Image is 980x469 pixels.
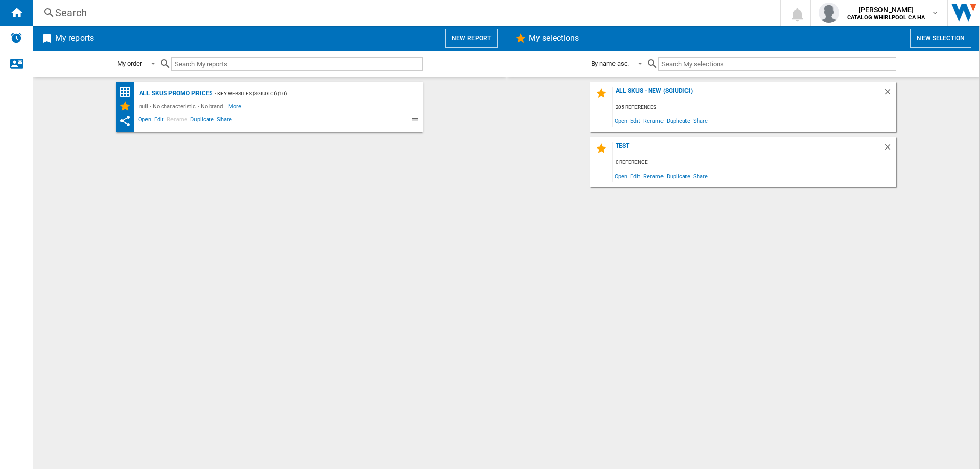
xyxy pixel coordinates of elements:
input: Search My reports [171,57,423,71]
div: - Key Websites (sgiudici) (10) [212,87,402,100]
div: null - No characteristic - No brand [137,100,229,112]
span: Open [613,114,629,128]
button: New selection [910,29,971,48]
input: Search My selections [658,57,896,71]
div: By name asc. [591,60,629,67]
span: More [228,100,243,112]
div: Price Matrix [119,86,137,98]
span: Share [692,114,709,128]
span: Duplicate [189,115,215,127]
div: All SKUs Promo Prices [137,87,213,100]
div: 205 references [613,101,896,114]
h2: My selections [527,29,581,48]
b: CATALOG WHIRLPOOL CA HA [847,14,925,21]
span: [PERSON_NAME] [847,5,925,15]
span: Share [692,169,709,183]
ng-md-icon: This report has been shared with you [119,115,131,127]
div: Delete [883,87,896,101]
div: test [613,142,883,156]
div: Delete [883,142,896,156]
h2: My reports [53,29,96,48]
span: Edit [153,115,165,127]
span: Open [613,169,629,183]
span: Rename [642,114,665,128]
span: Duplicate [665,169,692,183]
div: Search [55,6,754,20]
span: Edit [629,169,642,183]
div: 0 reference [613,156,896,169]
span: Rename [642,169,665,183]
button: New report [445,29,498,48]
div: My order [117,60,142,67]
img: profile.jpg [819,3,839,23]
span: Duplicate [665,114,692,128]
div: All SKUs - New (sgiudici) [613,87,883,101]
span: Edit [629,114,642,128]
span: Open [137,115,153,127]
div: My Selections [119,100,137,112]
img: alerts-logo.svg [10,32,22,44]
span: Rename [165,115,189,127]
span: Share [215,115,233,127]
